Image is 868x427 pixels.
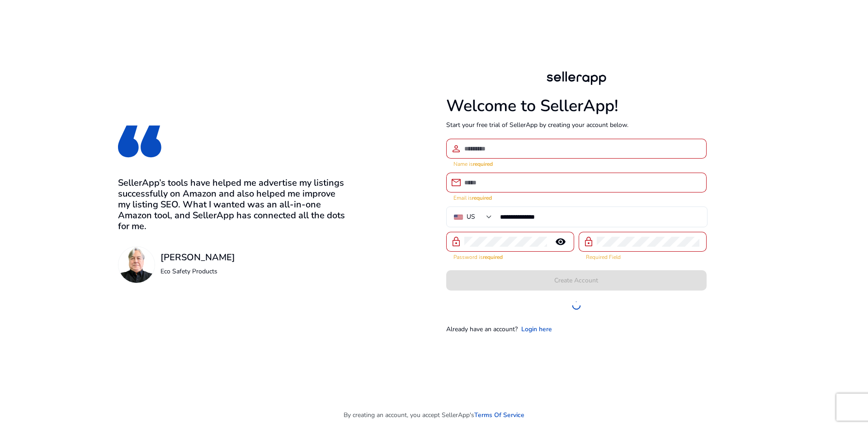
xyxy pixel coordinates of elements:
[451,177,462,188] span: email
[451,143,462,154] span: person
[453,192,699,202] mat-error: Email is
[446,120,707,130] p: Start your free trial of SellerApp by creating your account below.
[446,96,707,116] h1: Welcome to SellerApp!
[451,236,462,247] span: lock
[583,236,594,247] span: lock
[453,159,699,168] mat-error: Name is
[550,236,571,247] mat-icon: remove_red_eye
[472,194,492,202] strong: required
[467,212,475,222] div: US
[446,324,518,334] p: Already have an account?
[586,252,699,261] mat-error: Required Field
[521,324,552,334] a: Login here
[453,252,567,261] mat-error: Password is
[160,267,235,276] p: Eco Safety Products
[474,410,524,420] a: Terms Of Service
[160,252,235,263] h3: [PERSON_NAME]
[118,178,349,232] h3: SellerApp’s tools have helped me advertise my listings successfully on Amazon and also helped me ...
[483,253,503,261] strong: required
[473,160,493,168] strong: required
